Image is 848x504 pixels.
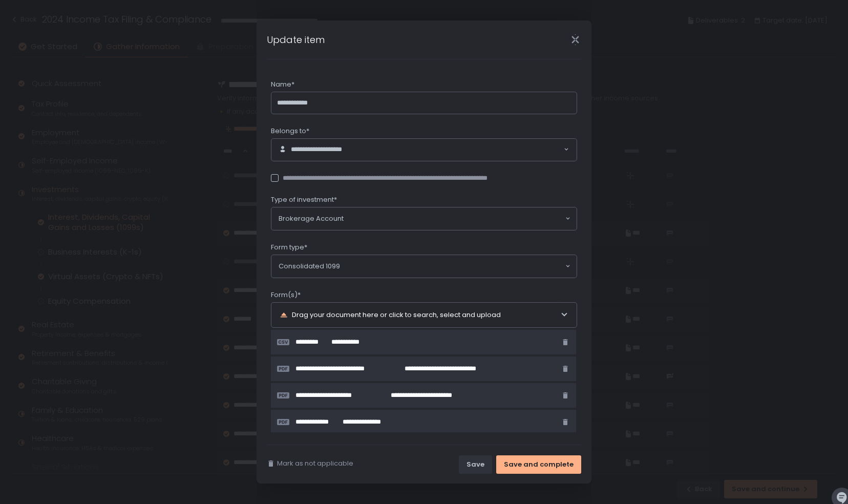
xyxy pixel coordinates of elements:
[277,459,353,468] span: Mark as not applicable
[271,207,577,230] div: Search for option
[279,261,340,271] span: Consolidated 1099
[340,261,564,271] input: Search for option
[267,33,325,47] h1: Update item
[459,455,492,474] button: Save
[271,255,577,278] div: Search for option
[271,139,577,161] div: Search for option
[267,459,353,468] button: Mark as not applicable
[271,290,301,300] span: Form(s)*
[360,145,563,155] input: Search for option
[279,214,344,224] span: Brokerage Account
[271,127,309,136] span: Belongs to*
[271,80,294,89] span: Name*
[271,195,337,204] span: Type of investment*
[344,214,564,224] input: Search for option
[271,445,469,454] span: If this investment is closed, enter the approximate end date.
[271,243,307,252] span: Form type*
[467,460,484,469] div: Save
[559,34,591,46] div: Close
[496,455,581,474] button: Save and complete
[504,460,574,469] div: Save and complete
